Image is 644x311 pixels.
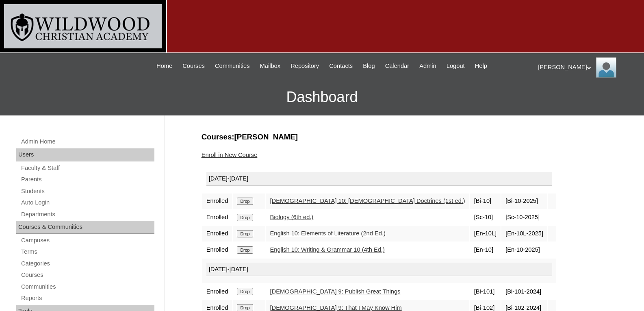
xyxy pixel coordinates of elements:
[206,172,552,186] div: [DATE]-[DATE]
[291,61,319,71] span: Repository
[4,4,162,48] img: logo-white.png
[16,221,154,234] div: Courses & Communities
[206,263,552,276] div: [DATE]-[DATE]
[501,284,547,299] td: [Bi-101-2024]
[270,246,385,253] a: English 10: Writing & Grammar 10 (4th Ed.)
[270,288,401,295] a: [DEMOGRAPHIC_DATA] 9: Publish Great Things
[270,230,386,237] a: English 10: Elements of Literature (2nd Ed.)
[470,226,501,241] td: [En-10L]
[202,210,232,225] td: Enrolled
[20,174,154,185] a: Parents
[20,163,154,173] a: Faculty & Staff
[325,61,357,71] a: Contacts
[596,57,616,78] img: Jill Isaac
[202,242,232,258] td: Enrolled
[20,282,154,292] a: Communities
[501,210,547,225] td: [Sc-10-2025]
[237,246,253,254] input: Drop
[202,284,232,299] td: Enrolled
[385,61,409,71] span: Calendar
[20,209,154,220] a: Departments
[152,61,176,71] a: Home
[329,61,353,71] span: Contacts
[470,210,501,225] td: [Sc-10]
[20,137,154,147] a: Admin Home
[20,293,154,303] a: Reports
[237,288,253,295] input: Drop
[359,61,379,71] a: Blog
[20,198,154,208] a: Auto Login
[215,61,250,71] span: Communities
[260,61,281,71] span: Mailbox
[202,152,258,158] a: Enroll in New Course
[202,226,232,241] td: Enrolled
[471,61,491,71] a: Help
[20,247,154,257] a: Terms
[270,304,402,311] a: [DEMOGRAPHIC_DATA] 9: That I May Know Him
[470,284,501,299] td: [Bi-101]
[20,235,154,246] a: Campuses
[182,61,205,71] span: Courses
[286,61,323,71] a: Repository
[16,148,154,161] div: Users
[20,259,154,269] a: Categories
[475,61,487,71] span: Help
[501,194,547,209] td: [Bi-10-2025]
[442,61,469,71] a: Logout
[447,61,465,71] span: Logout
[470,194,501,209] td: [Bi-10]
[363,61,375,71] span: Blog
[20,270,154,280] a: Courses
[538,57,636,78] div: [PERSON_NAME]
[237,214,253,221] input: Drop
[381,61,413,71] a: Calendar
[20,186,154,196] a: Students
[237,198,253,205] input: Drop
[501,242,547,258] td: [En-10-2025]
[4,79,640,115] h3: Dashboard
[419,61,436,71] span: Admin
[178,61,209,71] a: Courses
[237,230,253,237] input: Drop
[202,194,232,209] td: Enrolled
[470,242,501,258] td: [En-10]
[202,132,604,142] h3: Courses:[PERSON_NAME]
[501,226,547,241] td: [En-10L-2025]
[256,61,285,71] a: Mailbox
[270,214,314,220] a: Biology (6th ed.)
[415,61,440,71] a: Admin
[270,198,465,204] a: [DEMOGRAPHIC_DATA] 10: [DEMOGRAPHIC_DATA] Doctrines (1st ed.)
[156,61,172,71] span: Home
[211,61,254,71] a: Communities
